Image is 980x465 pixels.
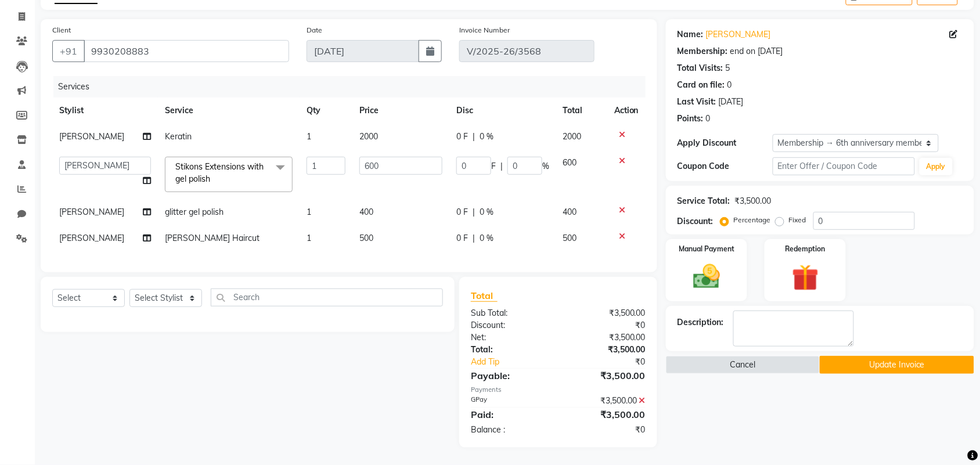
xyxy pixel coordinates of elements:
div: Total Visits: [678,62,723,74]
div: ₹0 [558,424,654,436]
div: Coupon Code [678,160,773,172]
div: Membership: [678,45,728,57]
input: Search [211,289,443,307]
th: Service [158,98,300,124]
div: end on [DATE] [730,45,783,57]
span: [PERSON_NAME] [59,131,124,142]
span: 1 [307,233,311,243]
span: 1 [307,131,311,142]
span: glitter gel polish [165,207,224,217]
span: | [473,131,475,143]
div: ₹3,500.00 [558,344,654,356]
span: 2000 [563,131,582,142]
div: Card on file: [678,79,725,91]
th: Action [607,98,646,124]
div: Points: [678,113,704,125]
div: Payable: [462,369,559,383]
div: Description: [678,316,724,329]
button: +91 [52,40,85,62]
span: [PERSON_NAME] [59,233,124,243]
span: 0 % [480,206,493,218]
div: GPay [462,395,559,407]
div: 0 [727,79,732,91]
div: Name: [678,28,704,41]
div: ₹3,500.00 [558,395,654,407]
div: ₹3,500.00 [558,307,654,319]
div: Sub Total: [462,307,559,319]
div: 0 [706,113,711,125]
th: Price [352,98,449,124]
button: Apply [920,158,953,175]
div: Discount: [678,215,714,228]
span: 0 F [456,131,468,143]
span: | [473,232,475,244]
span: 0 F [456,232,468,244]
div: ₹3,500.00 [735,195,772,207]
label: Redemption [786,244,826,254]
span: 400 [563,207,577,217]
span: 0 % [480,131,493,143]
span: | [473,206,475,218]
div: 5 [726,62,730,74]
span: 500 [359,233,373,243]
th: Disc [449,98,556,124]
img: _cash.svg [685,261,729,292]
span: [PERSON_NAME] Haircut [165,233,260,243]
label: Fixed [789,215,806,225]
input: Enter Offer / Coupon Code [773,157,915,175]
span: Keratin [165,131,192,142]
span: Total [471,290,498,302]
span: % [542,160,549,172]
label: Invoice Number [459,25,510,35]
label: Client [52,25,71,35]
th: Stylist [52,98,158,124]
span: 600 [563,157,577,168]
span: 0 % [480,232,493,244]
span: 0 F [456,206,468,218]
label: Date [307,25,322,35]
a: x [210,174,215,184]
span: Stikons Extensions with gel polish [175,161,264,184]
th: Total [556,98,607,124]
span: | [500,160,503,172]
div: ₹3,500.00 [558,369,654,383]
div: Total: [462,344,559,356]
div: ₹0 [558,319,654,331]
span: 1 [307,207,311,217]
span: [PERSON_NAME] [59,207,124,217]
label: Percentage [734,215,771,225]
div: Service Total: [678,195,730,207]
span: F [491,160,496,172]
span: 400 [359,207,373,217]
div: ₹3,500.00 [558,331,654,344]
div: ₹0 [574,356,654,368]
div: Net: [462,331,559,344]
span: 500 [563,233,577,243]
input: Search by Name/Mobile/Email/Code [84,40,289,62]
img: _gift.svg [784,261,827,294]
div: Last Visit: [678,96,716,108]
div: Balance : [462,424,559,436]
div: Apply Discount [678,137,773,149]
span: 2000 [359,131,378,142]
button: Cancel [666,356,820,374]
div: Services [53,76,654,98]
th: Qty [300,98,352,124]
label: Manual Payment [679,244,734,254]
a: Add Tip [462,356,574,368]
button: Update Invoice [820,356,974,374]
div: Payments [471,385,646,395]
div: Discount: [462,319,559,331]
div: Paid: [462,408,559,421]
a: [PERSON_NAME] [706,28,771,41]
div: ₹3,500.00 [558,408,654,421]
div: [DATE] [719,96,744,108]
